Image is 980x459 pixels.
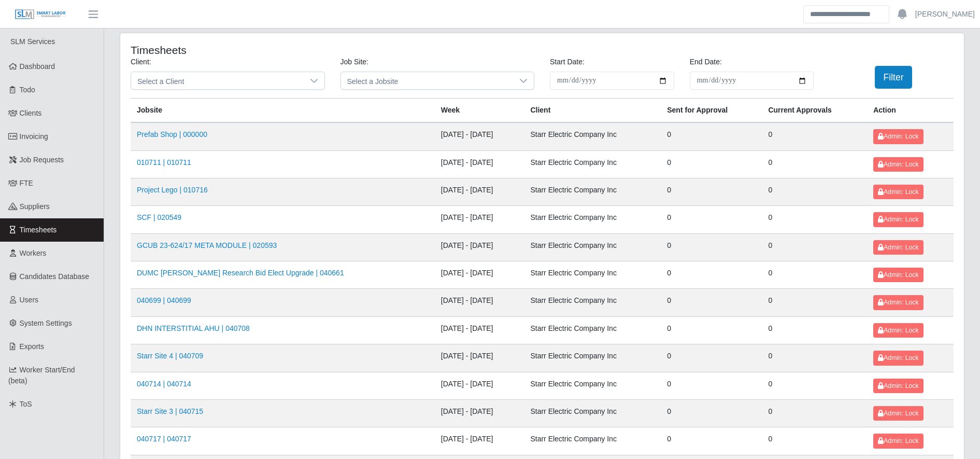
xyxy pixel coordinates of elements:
[20,319,72,327] span: System Settings
[661,261,762,289] td: 0
[915,9,975,20] a: [PERSON_NAME]
[20,202,50,211] span: Suppliers
[10,37,55,46] span: SLM Services
[20,62,55,71] span: Dashboard
[661,178,762,205] td: 0
[762,399,867,427] td: 0
[762,289,867,316] td: 0
[137,241,277,249] a: GCUB 23-624/17 META MODULE | 020593
[137,435,191,443] a: 040717 | 040717
[435,178,524,205] td: [DATE] - [DATE]
[661,344,762,372] td: 0
[435,99,524,123] th: Week
[661,206,762,233] td: 0
[524,427,661,455] td: Starr Electric Company Inc
[878,382,918,390] span: Admin: Lock
[762,99,867,123] th: Current Approvals
[762,427,867,455] td: 0
[137,158,191,166] a: 010711 | 010711
[524,206,661,233] td: Starr Electric Company Inc
[435,206,524,233] td: [DATE] - [DATE]
[873,240,923,255] button: Admin: Lock
[20,400,32,408] span: ToS
[873,185,923,199] button: Admin: Lock
[524,372,661,399] td: Starr Electric Company Inc
[137,352,203,360] a: Starr Site 4 | 040709
[661,99,762,123] th: Sent for Approval
[524,233,661,261] td: Starr Electric Company Inc
[873,295,923,310] button: Admin: Lock
[661,427,762,455] td: 0
[873,157,923,172] button: Admin: Lock
[873,212,923,227] button: Admin: Lock
[550,57,585,67] label: Start Date:
[20,109,42,117] span: Clients
[20,272,90,281] span: Candidates Database
[762,316,867,344] td: 0
[341,72,514,89] span: Select a Jobsite
[762,178,867,205] td: 0
[878,188,918,196] span: Admin: Lock
[137,380,191,388] a: 040714 | 040714
[878,161,918,168] span: Admin: Lock
[661,233,762,261] td: 0
[873,379,923,393] button: Admin: Lock
[878,271,918,279] span: Admin: Lock
[137,213,181,221] a: SCF | 020549
[137,130,207,138] a: Prefab Shop | 000000
[878,410,918,417] span: Admin: Lock
[435,316,524,344] td: [DATE] - [DATE]
[803,5,889,23] input: Search
[435,233,524,261] td: [DATE] - [DATE]
[524,178,661,205] td: Starr Electric Company Inc
[20,296,39,304] span: Users
[762,206,867,233] td: 0
[20,249,47,257] span: Workers
[524,99,661,123] th: Client
[661,150,762,178] td: 0
[878,133,918,140] span: Admin: Lock
[524,316,661,344] td: Starr Electric Company Inc
[661,372,762,399] td: 0
[762,233,867,261] td: 0
[762,150,867,178] td: 0
[661,399,762,427] td: 0
[878,216,918,223] span: Admin: Lock
[878,299,918,306] span: Admin: Lock
[762,372,867,399] td: 0
[762,122,867,150] td: 0
[8,366,75,385] span: Worker Start/End (beta)
[878,327,918,334] span: Admin: Lock
[20,342,44,351] span: Exports
[873,129,923,144] button: Admin: Lock
[15,9,66,20] img: SLM Logo
[873,406,923,421] button: Admin: Lock
[131,99,435,123] th: Jobsite
[137,296,191,304] a: 040699 | 040699
[878,354,918,361] span: Admin: Lock
[873,268,923,282] button: Admin: Lock
[340,57,368,67] label: Job Site:
[524,122,661,150] td: Starr Electric Company Inc
[873,434,923,448] button: Admin: Lock
[873,351,923,365] button: Admin: Lock
[690,57,722,67] label: End Date:
[873,323,923,338] button: Admin: Lock
[20,156,64,164] span: Job Requests
[20,86,35,94] span: Todo
[131,44,464,57] h4: Timesheets
[435,150,524,178] td: [DATE] - [DATE]
[435,372,524,399] td: [DATE] - [DATE]
[435,344,524,372] td: [DATE] - [DATE]
[435,122,524,150] td: [DATE] - [DATE]
[875,66,913,89] button: Filter
[762,344,867,372] td: 0
[435,261,524,289] td: [DATE] - [DATE]
[435,289,524,316] td: [DATE] - [DATE]
[524,261,661,289] td: Starr Electric Company Inc
[524,399,661,427] td: Starr Electric Company Inc
[131,72,304,89] span: Select a Client
[137,186,208,194] a: Project Lego | 010716
[20,226,57,234] span: Timesheets
[137,324,250,332] a: DHN INTERSTITIAL AHU | 040708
